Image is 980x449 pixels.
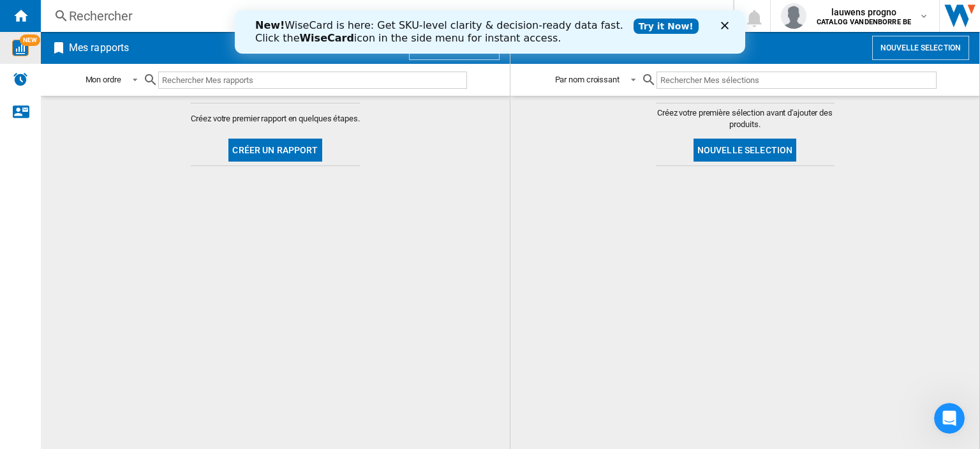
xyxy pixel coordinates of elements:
button: Créer un rapport [228,139,322,162]
img: profile.jpg [781,3,806,29]
iframe: Intercom live chat [934,403,965,434]
span: lauwens progno [817,6,911,19]
span: NEW [20,34,40,46]
img: wise-card.svg [12,40,29,56]
input: Rechercher Mes sélections [657,72,937,89]
input: Rechercher Mes rapports [158,72,467,89]
h2: Mes rapports [66,36,131,60]
b: CATALOG VANDENBORRE BE [817,18,911,26]
span: Créez votre premier rapport en quelques étapes. [191,113,359,125]
div: Fermer [486,11,499,19]
button: Nouvelle selection [694,139,797,162]
button: Nouvelle selection [872,36,969,60]
div: Rechercher [69,7,700,25]
div: Par nom croissant [555,75,620,84]
img: alerts-logo.svg [13,72,28,87]
div: Mon ordre [85,75,121,84]
span: Créez votre première sélection avant d'ajouter des produits. [656,107,835,130]
iframe: Intercom live chat bannière [235,10,745,54]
